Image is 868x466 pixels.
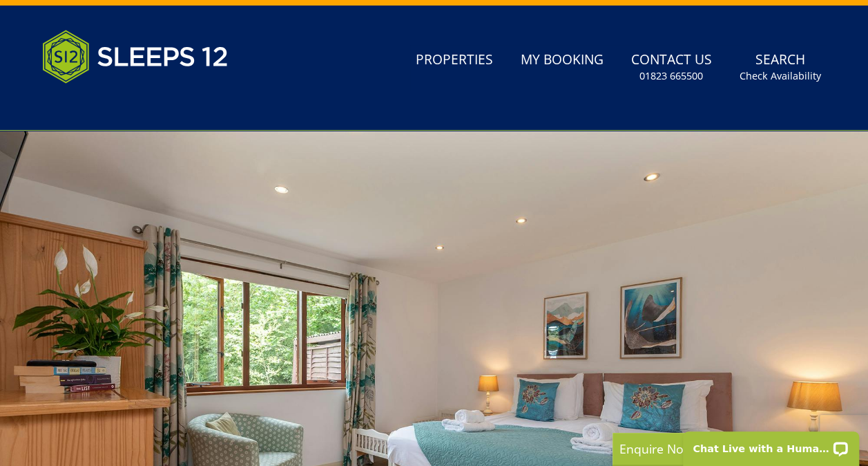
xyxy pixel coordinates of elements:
[626,45,717,90] a: Contact Us01823 665500
[740,69,821,83] small: Check Availability
[674,422,868,466] iframe: LiveChat chat widget
[410,45,499,76] a: Properties
[35,100,180,111] iframe: Customer reviews powered by Trustpilot
[639,69,703,83] small: 01823 665500
[619,440,827,458] p: Enquire Now
[42,22,229,91] img: Sleeps 12
[515,45,609,76] a: My Booking
[734,45,827,90] a: SearchCheck Availability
